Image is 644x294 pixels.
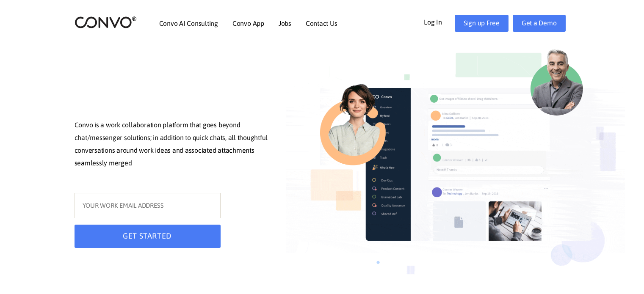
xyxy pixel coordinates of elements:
[159,20,218,27] a: Convo AI Consulting
[75,193,221,218] input: YOUR WORK EMAIL ADDRESS
[455,15,509,32] a: Sign up Free
[75,119,274,171] p: Convo is a work collaboration platform that goes beyond chat/messenger solutions; in addition to ...
[232,20,264,27] a: Convo App
[424,15,455,28] a: Log In
[306,20,337,27] a: Contact Us
[279,20,291,27] a: Jobs
[75,16,137,29] img: logo_2.png
[513,15,566,32] a: Get a Demo
[75,225,221,248] button: GET STARTED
